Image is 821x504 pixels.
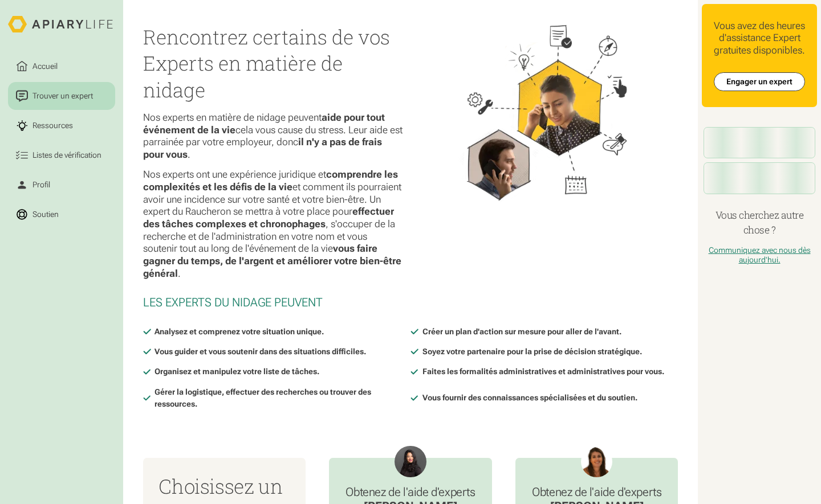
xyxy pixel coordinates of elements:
[714,72,805,91] a: Engager un expert
[143,112,403,161] p: Nos experts en matière de nidage peuvent cela vous cause du stress. Leur aide est parrainée par v...
[143,136,382,160] strong: il n'y a pas de frais pour vous
[422,366,664,378] div: Faites les formalités administratives et administratives pour vous.
[8,82,115,110] a: Trouver un expert
[155,386,410,411] div: Gérer la logistique, effectuer des recherches ou trouver des ressources.
[143,296,678,310] h2: Les experts du nidage peuvent
[8,52,115,80] a: Accueil
[143,112,385,136] strong: aide pour tout événement de la vie
[143,206,394,230] strong: effectuer des tâches complexes et chronophages
[155,346,366,358] div: Vous guider et vous soutenir dans des situations difficiles.
[422,326,621,338] div: Créer un plan d'action sur mesure pour aller de l'avant.
[155,326,324,338] div: Analysez et comprenez votre situation unique.
[31,208,61,220] div: Soutien
[31,120,75,132] div: Ressources
[8,171,115,199] a: Profil
[143,243,401,278] strong: vous faire gagner du temps, de l'argent et améliorer votre bien-être général
[31,149,104,161] div: Listes de vérification
[31,60,60,72] div: Accueil
[532,485,661,499] h3: Obtenez de l'aide d'experts
[8,141,115,169] a: Listes de vérification
[31,90,95,102] div: Trouver un expert
[143,169,403,280] p: Nos experts ont une expérience juridique et et comment ils pourraient avoir une incidence sur vot...
[31,179,52,191] div: Profil
[155,366,319,378] div: Organisez et manipulez votre liste de tâches.
[702,208,817,237] h4: Vous cherchez autre chose ?
[422,392,637,404] div: Vous fournir des connaissances spécialisées et du soutien.
[709,245,811,264] a: Communiquez avec nous dès aujourd'hui.
[143,169,398,192] strong: comprendre les complexités et les défis de la vie
[346,485,475,499] h3: Obtenez de l'aide d'experts
[8,200,115,228] a: Soutien
[143,24,403,104] h2: Rencontrez certains de vos Experts en matière de nidage
[8,112,115,140] a: Ressources
[422,346,642,358] div: Soyez votre partenaire pour la prise de décision stratégique.
[710,20,809,57] div: Vous avez des heures d'assistance Expert gratuites disponibles.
